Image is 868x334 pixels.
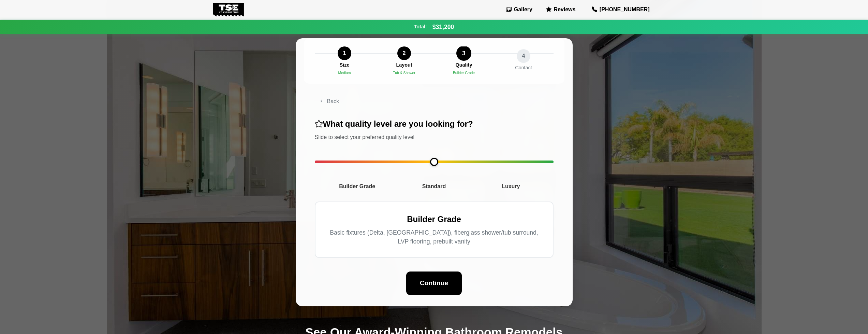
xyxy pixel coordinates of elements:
div: Builder Grade [326,213,542,225]
a: Gallery [503,4,535,15]
div: 1 [338,46,351,60]
span: $31,200 [432,23,454,31]
div: Layout [396,61,412,69]
div: 4 [517,49,530,63]
span: Total: [414,23,427,31]
div: Basic fixtures (Delta, [GEOGRAPHIC_DATA]), fiberglass shower/tub surround, LVP flooring, prebuilt... [326,228,542,246]
div: Medium [338,70,351,76]
h3: What quality level are you looking for? [315,119,554,129]
div: Contact [515,64,532,72]
span: Builder Grade [319,182,396,191]
p: Slide to select your preferred quality level [315,133,554,141]
span: Standard [396,182,472,191]
div: 3 [456,46,471,61]
button: Continue [406,272,462,295]
span: Luxury [472,182,549,191]
a: Reviews [543,4,578,15]
div: 2 [397,46,411,60]
div: Builder Grade [453,70,475,76]
div: Quality [456,61,472,69]
div: Tub & Shower [393,70,415,76]
button: Back [315,95,554,108]
a: [PHONE_NUMBER] [586,3,655,16]
div: Size [340,61,350,69]
img: Tse Construction [213,3,244,16]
